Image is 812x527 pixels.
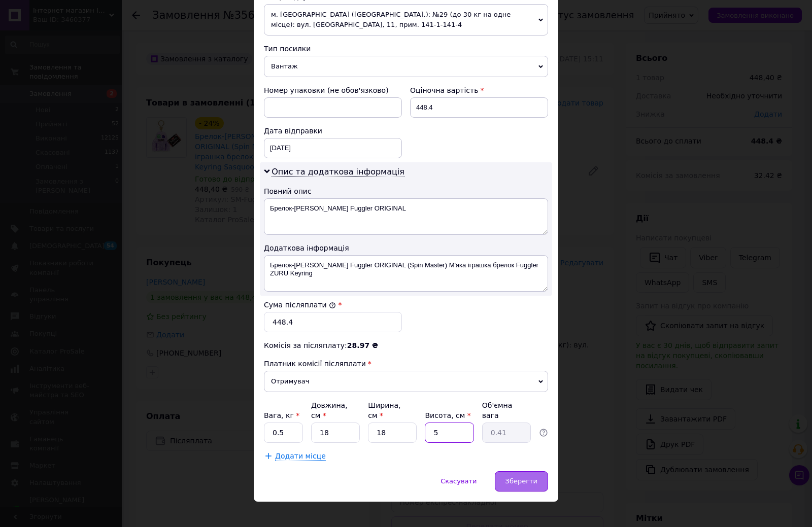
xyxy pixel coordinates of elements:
[311,401,348,419] label: Довжина, см
[505,477,537,485] span: Зберегти
[272,167,404,177] span: Опис та додаткова інформація
[347,341,378,349] span: 28.97 ₴
[275,452,326,461] span: Додати місце
[264,411,299,419] label: Вага, кг
[264,198,548,235] textarea: Брелок-[PERSON_NAME] Fuggler ORIGINAL
[264,243,548,253] div: Додаткова інформація
[264,371,548,392] span: Отримувач
[264,85,402,95] div: Номер упаковки (не обов'язково)
[264,186,548,196] div: Повний опис
[410,85,548,95] div: Оціночна вартість
[425,411,470,419] label: Висота, см
[264,340,548,350] div: Комісія за післяплату:
[264,126,402,136] div: Дата відправки
[264,255,548,292] textarea: Брелок-[PERSON_NAME] Fuggler ORIGINAL (Spin Master) М'яка іграшка брелок Fuggler ZURU Keyring
[264,301,336,309] label: Сума післяплати
[264,4,548,36] span: м. [GEOGRAPHIC_DATA] ([GEOGRAPHIC_DATA].): №29 (до 30 кг на одне місце): вул. [GEOGRAPHIC_DATA], ...
[368,401,400,419] label: Ширина, см
[441,477,477,485] span: Скасувати
[482,400,531,420] div: Об'ємна вага
[264,360,366,368] span: Платник комісії післяплати
[264,56,548,77] span: Вантаж
[264,45,311,53] span: Тип посилки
